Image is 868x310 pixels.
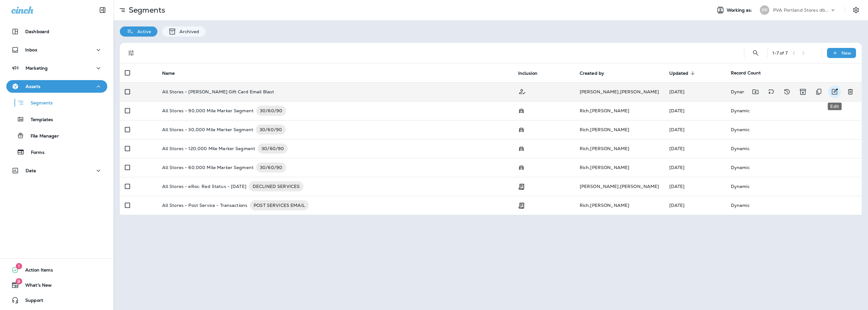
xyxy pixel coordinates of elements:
[726,82,800,101] td: Dynamic
[731,70,761,76] span: Record Count
[664,82,726,101] td: [DATE]
[669,70,697,76] span: Updated
[664,120,726,139] td: [DATE]
[726,196,862,215] td: Dynamic
[125,47,138,59] button: Filters
[162,106,254,116] p: All Stores - 90,000 Mile Marker Segment
[575,82,664,101] td: [PERSON_NAME] , [PERSON_NAME]
[162,200,248,210] p: All Stores - Post Service - Transactions
[256,108,286,114] span: 30/60/90
[575,196,664,215] td: Rich , [PERSON_NAME]
[518,108,525,113] span: Possession
[727,8,754,13] span: Working as:
[812,85,825,98] button: Duplicate Segment
[518,126,525,132] span: Possession
[664,139,726,158] td: [DATE]
[518,183,525,189] span: Transaction
[25,29,49,34] p: Dashboard
[25,150,44,156] p: Forms
[6,96,107,109] button: Segments
[518,88,526,94] span: Customer Only
[256,106,286,116] div: 30/60/90
[575,158,664,177] td: Rich , [PERSON_NAME]
[162,89,274,94] p: All Stores - [PERSON_NAME] Gift Card Email Blast
[162,71,175,76] span: Name
[518,70,546,76] span: Inclusion
[518,145,525,151] span: Possession
[842,50,851,56] p: New
[828,102,842,110] div: Edit
[25,47,37,52] p: Inbox
[575,177,664,196] td: [PERSON_NAME] , [PERSON_NAME]
[256,126,286,133] span: 30/60/90
[749,47,762,59] button: Search Segments
[773,8,830,13] p: PVA Portland Stores dba Jiffy Lube
[796,85,809,98] button: Archive
[781,85,793,98] button: View Changelog
[669,71,689,76] span: Updated
[24,117,53,123] p: Templates
[19,283,52,290] span: What's New
[760,5,769,15] div: PP
[126,5,165,15] p: Segments
[249,181,303,191] div: DECLINED SERVICES
[26,168,36,173] p: Data
[664,101,726,120] td: [DATE]
[580,71,604,76] span: Created by
[249,183,303,190] span: DECLINED SERVICES
[24,133,59,139] p: File Manager
[575,139,664,158] td: Rich , [PERSON_NAME]
[6,279,107,291] button: 8What's New
[6,80,107,93] button: Assets
[162,70,183,76] span: Name
[250,200,309,210] div: POST SERVICES EMAIL
[765,85,777,98] button: Add tags
[162,181,246,191] p: All Stores - eRoc: Red Status - [DATE]
[258,145,288,152] span: 30/60/90
[176,29,199,34] p: Archived
[6,62,107,74] button: Marketing
[162,143,255,154] p: All Stores - 120,000 Mile Marker Segment
[162,125,253,135] p: All Stores - 30,000 Mile Marker Segment
[664,196,726,215] td: [DATE]
[6,129,107,142] button: File Manager
[250,202,309,208] span: POST SERVICES EMAIL
[726,139,862,158] td: Dynamic
[518,71,537,76] span: Inclusion
[749,85,762,98] button: Move to folder
[6,25,107,38] button: Dashboard
[772,50,788,56] div: 1 - 7 of 7
[256,162,286,173] div: 30/60/90
[26,84,40,89] p: Assets
[19,298,43,305] span: Support
[575,101,664,120] td: Rich , [PERSON_NAME]
[6,145,107,159] button: Forms
[518,202,525,208] span: Transaction
[580,70,612,76] span: Created by
[726,101,862,120] td: Dynamic
[850,4,862,16] button: Settings
[664,177,726,196] td: [DATE]
[15,278,22,284] span: 8
[256,164,286,171] span: 30/60/90
[726,177,862,196] td: Dynamic
[6,113,107,126] button: Templates
[844,85,857,98] button: Delete
[16,263,22,269] span: 1
[726,158,862,177] td: Dynamic
[6,264,107,276] button: 1Action Items
[19,267,53,275] span: Action Items
[518,164,525,170] span: Possession
[6,294,107,307] button: Support
[664,158,726,177] td: [DATE]
[94,4,111,16] button: Collapse Sidebar
[258,143,288,154] div: 30/60/90
[24,100,53,107] p: Segments
[726,120,862,139] td: Dynamic
[575,120,664,139] td: Rich , [PERSON_NAME]
[256,125,286,135] div: 30/60/90
[162,162,254,173] p: All Stores - 60,000 Mile Marker Segment
[26,66,48,71] p: Marketing
[6,164,107,177] button: Data
[134,29,151,34] p: Active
